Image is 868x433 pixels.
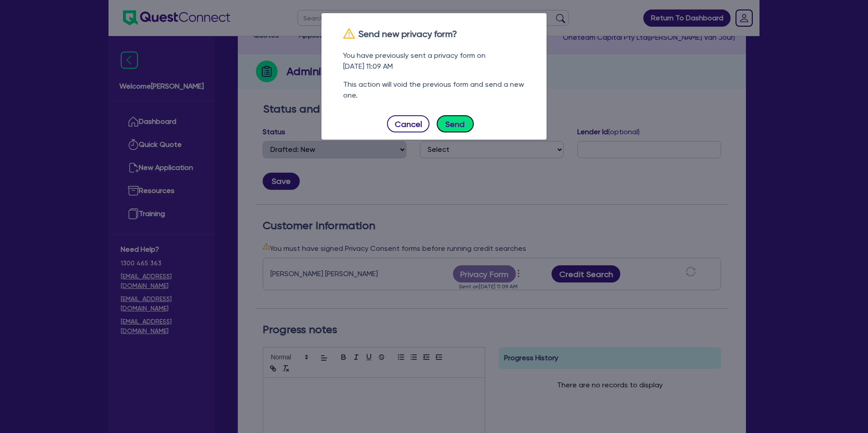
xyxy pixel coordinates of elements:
[343,50,525,72] div: You have previously sent a privacy form on
[343,28,525,39] h3: Send new privacy form?
[437,115,474,132] button: Send
[343,79,525,101] div: This action will void the previous form and send a new one.
[343,28,355,39] span: warning
[343,61,525,72] div: [DATE] 11:09 AM
[387,115,429,132] button: Cancel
